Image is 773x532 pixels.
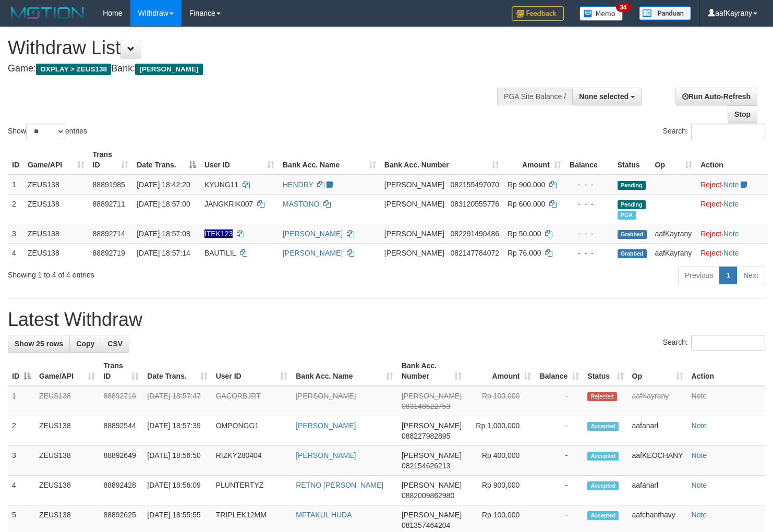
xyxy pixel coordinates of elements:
span: Copy 082154626213 to clipboard [402,462,450,470]
span: Grabbed [618,230,647,239]
a: MASTONO [283,200,320,208]
th: Amount: activate to sort column ascending [503,145,565,175]
td: Rp 400,000 [466,446,535,476]
span: JANGKRIK007 [204,200,253,208]
button: None selected [572,88,642,105]
span: Nama rekening ada tanda titik/strip, harap diedit [204,229,233,238]
td: ZEUS138 [35,386,99,416]
td: 4 [8,243,23,262]
td: · [696,175,768,195]
th: Amount: activate to sort column ascending [466,356,535,386]
label: Search: [663,124,765,139]
span: Grabbed [618,249,647,258]
td: OMPONGG1 [212,416,292,446]
a: [PERSON_NAME] [283,249,343,257]
span: Rejected [587,392,617,401]
th: Bank Acc. Name: activate to sort column ascending [279,145,380,175]
td: [DATE] 18:57:47 [143,386,211,416]
a: Reject [700,229,721,238]
span: [PERSON_NAME] [402,511,462,519]
th: ID: activate to sort column descending [8,356,35,386]
a: Next [736,267,765,284]
td: ZEUS138 [23,175,89,195]
span: 88892714 [93,229,125,238]
th: Status: activate to sort column ascending [583,356,627,386]
span: BAUTILIL [204,249,236,257]
div: Showing 1 to 4 of 4 entries [8,265,315,280]
span: [DATE] 18:42:20 [137,180,190,189]
td: 3 [8,224,23,243]
span: Copy 0882009862980 to clipboard [402,491,454,500]
td: - [535,386,583,416]
td: 2 [8,416,35,446]
span: Accepted [587,422,619,431]
div: - - - [570,228,609,239]
a: Copy [69,335,101,353]
a: [PERSON_NAME] [296,392,356,400]
span: [PERSON_NAME] [384,180,444,189]
a: Run Auto-Refresh [675,88,757,105]
th: Action [696,145,768,175]
label: Show entries [8,124,87,139]
span: [PERSON_NAME] [402,451,462,460]
a: [PERSON_NAME] [283,229,343,238]
span: KYUNG11 [204,180,238,189]
td: ZEUS138 [23,224,89,243]
td: ZEUS138 [35,446,99,476]
span: Copy 082147784072 to clipboard [451,249,499,257]
div: - - - [570,248,609,258]
th: User ID: activate to sort column ascending [212,356,292,386]
span: Show 25 rows [15,340,63,348]
span: Copy 083120555776 to clipboard [451,200,499,208]
td: 88892428 [99,476,143,505]
span: [PERSON_NAME] [402,392,462,400]
a: MFTAKUL HUDA [296,511,352,519]
a: Reject [700,180,721,189]
h4: Game: Bank: [8,64,505,74]
th: Op: activate to sort column ascending [651,145,697,175]
a: Note [692,511,707,519]
td: aafKayrany [651,243,697,262]
a: Stop [728,105,757,123]
td: aafKayrany [628,386,687,416]
th: Date Trans.: activate to sort column ascending [143,356,211,386]
div: - - - [570,179,609,190]
td: PLUNTERTYZ [212,476,292,505]
input: Search: [691,124,765,139]
td: 1 [8,386,35,416]
span: [DATE] 18:57:00 [137,200,190,208]
td: [DATE] 18:56:50 [143,446,211,476]
td: · [696,243,768,262]
td: 1 [8,175,23,195]
div: - - - [570,199,609,209]
span: [DATE] 18:57:08 [137,229,190,238]
th: Bank Acc. Name: activate to sort column ascending [292,356,397,386]
span: 34 [616,3,630,12]
a: Reject [700,249,721,257]
span: Copy 088227982895 to clipboard [402,432,450,440]
td: - [535,446,583,476]
th: Trans ID: activate to sort column ascending [99,356,143,386]
span: [PERSON_NAME] [402,481,462,489]
h1: Latest Withdraw [8,309,765,330]
span: 88892719 [93,249,125,257]
span: [PERSON_NAME] [384,200,444,208]
td: ZEUS138 [35,476,99,505]
a: Show 25 rows [8,335,70,353]
th: Op: activate to sort column ascending [628,356,687,386]
span: CSV [107,340,123,348]
td: [DATE] 18:57:39 [143,416,211,446]
th: Bank Acc. Number: activate to sort column ascending [380,145,503,175]
a: Note [723,249,739,257]
span: OXPLAY > ZEUS138 [36,64,111,75]
td: Rp 1,000,000 [466,416,535,446]
th: Status [613,145,651,175]
td: ZEUS138 [23,194,89,224]
a: Note [723,229,739,238]
td: 88892649 [99,446,143,476]
th: Game/API: activate to sort column ascending [23,145,89,175]
span: None selected [579,92,629,101]
a: Note [723,180,739,189]
span: Pending [618,200,646,209]
span: 88891985 [93,180,125,189]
